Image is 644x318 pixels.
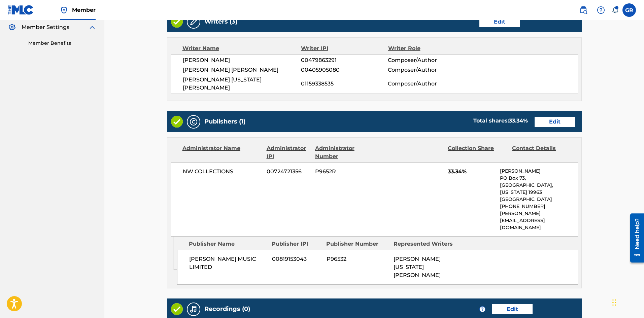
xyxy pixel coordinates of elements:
h5: Recordings (0) [204,305,250,313]
span: NW COLLECTIONS [183,168,262,176]
div: Notifications [612,7,618,13]
h5: Publishers (1) [204,118,245,126]
a: Public Search [577,3,590,17]
span: Composer/Author [388,80,467,88]
img: expand [88,23,96,31]
p: PO Box 73, [500,175,577,182]
div: Total shares: [473,117,528,125]
div: Writer Name [182,44,301,52]
span: 00819153043 [272,255,321,263]
a: Edit [535,117,575,127]
iframe: Resource Center [625,211,644,265]
span: 00724721356 [267,168,310,176]
img: Publishers [190,118,198,126]
span: Composer/Author [388,56,467,64]
span: P9652R [315,168,374,176]
img: Recordings [190,305,198,313]
img: Member Settings [8,23,16,31]
span: [PERSON_NAME] [183,56,301,64]
span: Member Settings [22,23,69,31]
a: Edit [479,17,520,27]
span: P96532 [327,255,389,263]
div: Administrator Name [182,144,262,161]
img: Valid [171,116,183,128]
span: [PERSON_NAME] [US_STATE][PERSON_NAME] [394,256,441,278]
span: 33.34% [448,168,495,176]
img: help [597,6,605,14]
div: Collection Share [448,144,507,161]
span: [PERSON_NAME] MUSIC LIMITED [189,255,267,271]
div: Writer Role [388,44,467,52]
p: [PERSON_NAME] [500,168,577,175]
div: Publisher Name [189,240,267,248]
span: 33.34 % [509,117,528,124]
img: Valid [171,16,183,28]
span: 00405905080 [301,66,388,74]
p: [GEOGRAPHIC_DATA] [500,196,577,203]
p: [PHONE_NUMBER] [500,203,577,210]
div: User Menu [622,3,636,17]
span: Member [72,6,96,14]
p: [PERSON_NAME][EMAIL_ADDRESS][DOMAIN_NAME] [500,210,577,231]
span: ? [480,307,485,312]
img: Top Rightsholder [60,6,68,14]
div: Contact Details [512,144,571,161]
span: 01159338535 [301,80,388,88]
h5: Writers (3) [204,18,237,26]
iframe: Chat Widget [610,286,644,318]
img: MLC Logo [8,5,34,15]
p: [GEOGRAPHIC_DATA], [US_STATE] 19963 [500,182,577,196]
div: Publisher IPI [272,240,321,248]
span: [PERSON_NAME] [PERSON_NAME] [183,66,301,74]
div: Administrator IPI [267,144,310,161]
span: 00479863291 [301,56,388,64]
div: Represented Writers [394,240,456,248]
a: Edit [492,304,533,314]
div: Writer IPI [301,44,388,52]
div: Publisher Number [326,240,388,248]
img: Writers [190,18,198,26]
img: Valid [171,303,183,315]
span: Composer/Author [388,66,467,74]
span: [PERSON_NAME] [US_STATE][PERSON_NAME] [183,76,301,92]
div: Help [594,3,608,17]
a: Member Benefits [28,40,96,47]
img: search [579,6,587,14]
div: Drag [612,292,616,313]
div: Administrator Number [315,144,374,161]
